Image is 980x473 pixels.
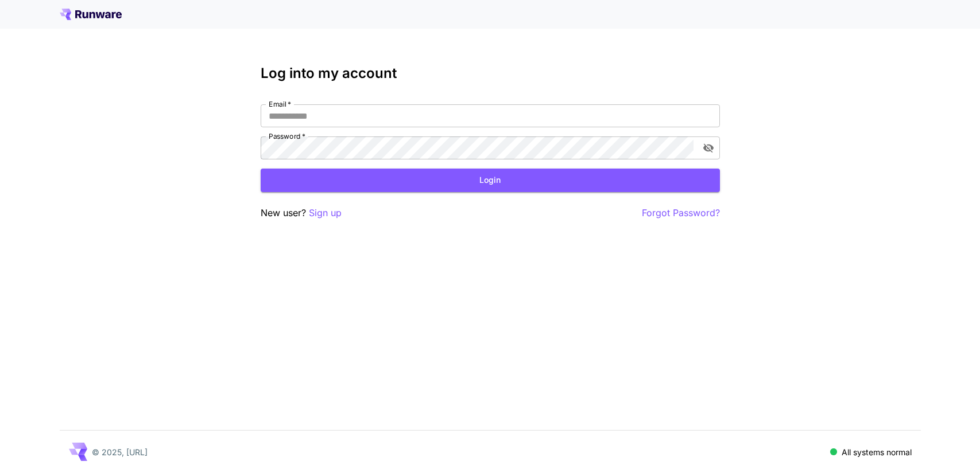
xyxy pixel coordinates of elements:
[698,138,719,158] button: toggle password visibility
[642,206,720,220] button: Forgot Password?
[269,131,305,141] label: Password
[842,446,912,458] p: All systems normal
[261,169,720,192] button: Login
[261,65,720,81] h3: Log into my account
[92,446,148,458] p: © 2025, [URL]
[309,206,342,220] button: Sign up
[261,206,342,220] p: New user?
[269,99,291,109] label: Email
